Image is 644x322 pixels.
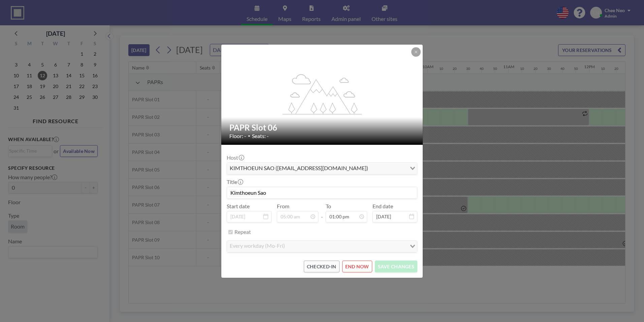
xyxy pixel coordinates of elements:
[326,203,331,210] label: To
[321,205,323,220] span: -
[229,123,415,133] h2: PAPR Slot 06
[252,133,269,139] span: Seats: -
[375,261,417,272] button: SAVE CHANGES
[304,261,340,272] button: CHECKED-IN
[227,179,243,185] label: Title
[227,163,417,174] div: Search for option
[370,164,406,173] input: Search for option
[342,261,372,272] button: END NOW
[373,203,393,210] label: End date
[227,241,417,252] div: Search for option
[228,242,286,251] span: every workday (Mo-Fri)
[227,203,250,210] label: Start date
[227,154,244,161] label: Host
[287,242,406,251] input: Search for option
[277,203,289,210] label: From
[229,133,246,139] span: Floor: -
[228,164,369,173] span: KIMTHOEUN SAO ([EMAIL_ADDRESS][DOMAIN_NAME])
[234,229,251,235] label: Repeat
[283,74,362,114] g: flex-grow: 1.2;
[227,187,417,198] input: (No title)
[248,133,250,138] span: •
